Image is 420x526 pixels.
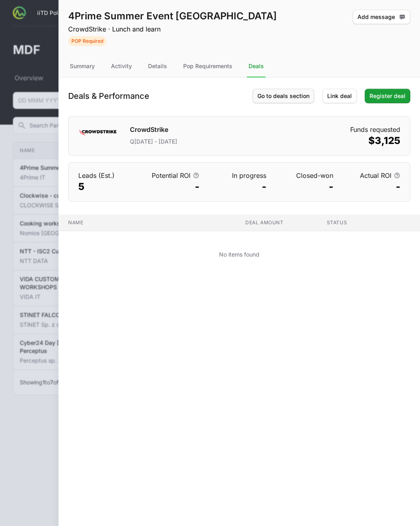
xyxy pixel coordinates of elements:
[247,56,265,77] div: Deals
[145,171,199,180] dt: Potential ROI
[145,180,199,193] dd: -
[346,180,400,193] dd: -
[109,56,134,77] div: Activity
[350,134,400,147] dd: $3,125
[279,180,333,193] dd: -
[130,125,177,136] h1: CrowdStrike
[279,171,333,180] dt: Closed-won
[78,125,117,141] img: CrowdStrike
[59,231,420,278] td: No items found
[370,91,405,101] span: Register deal
[353,10,410,46] div: Activity actions
[322,89,357,103] button: Link deal
[346,171,400,180] dt: Actual ROI
[245,219,284,226] span: Deal amount
[130,138,177,147] p: Q[DATE] - [DATE]
[78,180,132,193] dd: 5
[59,56,420,77] nav: Tabs
[327,219,347,226] span: Status
[253,89,314,103] button: Go to deals section
[212,180,266,193] dd: -
[78,171,132,180] dt: Leads (Est.)
[68,90,149,102] h1: Deals & Performance
[182,56,234,77] div: Pop Requirements
[350,125,400,134] dt: Funds requested
[365,89,410,103] button: Register deal
[68,56,96,77] div: Summary
[68,35,277,46] span: Activity Status
[353,10,410,24] button: Add message
[65,219,83,225] span: Name
[212,171,266,180] dt: In progress
[257,91,309,101] span: Go to deals section
[327,91,352,101] span: Link deal
[357,12,405,22] span: Add message
[146,56,169,77] div: Details
[68,24,277,34] p: CrowdStrike · Lunch and learn
[68,10,277,23] h1: 4Prime Summer Event [GEOGRAPHIC_DATA]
